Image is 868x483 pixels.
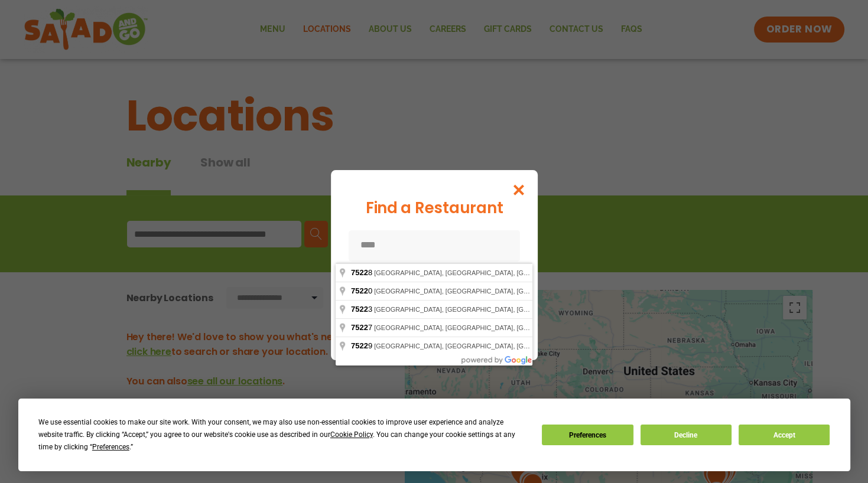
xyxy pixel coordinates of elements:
[351,323,368,332] span: 7522
[374,288,584,295] span: [GEOGRAPHIC_DATA], [GEOGRAPHIC_DATA], [GEOGRAPHIC_DATA]
[739,425,830,445] button: Accept
[351,341,374,350] span: 9
[351,323,374,332] span: 7
[38,416,528,453] div: We use essential cookies to make our site work. With your consent, we may also use non-essential ...
[374,342,584,350] span: [GEOGRAPHIC_DATA], [GEOGRAPHIC_DATA], [GEOGRAPHIC_DATA]
[374,269,584,276] span: [GEOGRAPHIC_DATA], [GEOGRAPHIC_DATA], [GEOGRAPHIC_DATA]
[641,425,732,445] button: Decline
[499,170,537,210] button: Close modal
[351,268,368,277] span: 7522
[92,443,129,451] span: Preferences
[18,399,850,471] div: Cookie Consent Prompt
[349,197,520,220] div: Find a Restaurant
[330,430,373,439] span: Cookie Policy
[351,305,368,314] span: 7522
[351,286,368,295] span: 7522
[351,305,374,314] span: 3
[542,425,633,445] button: Preferences
[374,324,584,331] span: [GEOGRAPHIC_DATA], [GEOGRAPHIC_DATA], [GEOGRAPHIC_DATA]
[351,341,368,350] span: 7522
[351,286,374,295] span: 0
[374,306,584,313] span: [GEOGRAPHIC_DATA], [GEOGRAPHIC_DATA], [GEOGRAPHIC_DATA]
[351,268,374,277] span: 8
